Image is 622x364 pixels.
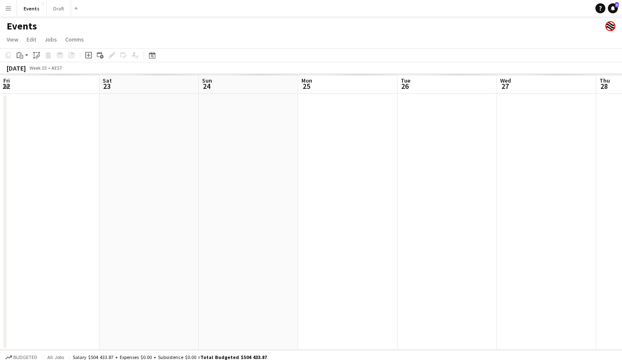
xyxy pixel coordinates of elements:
span: Jobs [44,36,57,43]
span: Total Budgeted $504 433.87 [200,354,267,360]
span: Comms [65,36,84,43]
span: 28 [598,81,610,91]
span: Edit [27,36,36,43]
a: 3 [608,3,618,13]
a: Edit [23,34,39,45]
span: 22 [2,81,10,91]
span: 27 [499,81,511,91]
a: Jobs [41,34,60,45]
a: Comms [62,34,87,45]
span: 25 [300,81,312,91]
a: View [3,34,22,45]
span: Budgeted [13,354,37,360]
button: Events [17,0,47,17]
div: Salary $504 433.87 + Expenses $0.00 + Subsistence $0.00 = [73,354,267,360]
h1: Events [7,20,37,32]
button: Draft [47,0,71,17]
span: 23 [101,81,112,91]
button: Budgeted [4,353,39,362]
app-user-avatar: Event Merch [605,21,615,31]
span: Thu [600,77,610,84]
span: Sun [202,77,212,84]
div: [DATE] [7,64,26,72]
span: Fri [3,77,10,84]
span: 24 [201,81,212,91]
span: Mon [301,77,312,84]
span: Wed [500,77,511,84]
span: 3 [615,2,619,7]
span: Sat [103,77,112,84]
div: AEST [52,65,62,71]
span: Tue [401,77,410,84]
span: View [7,36,18,43]
span: All jobs [46,354,66,360]
span: 26 [400,81,410,91]
span: Week 35 [27,65,48,71]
